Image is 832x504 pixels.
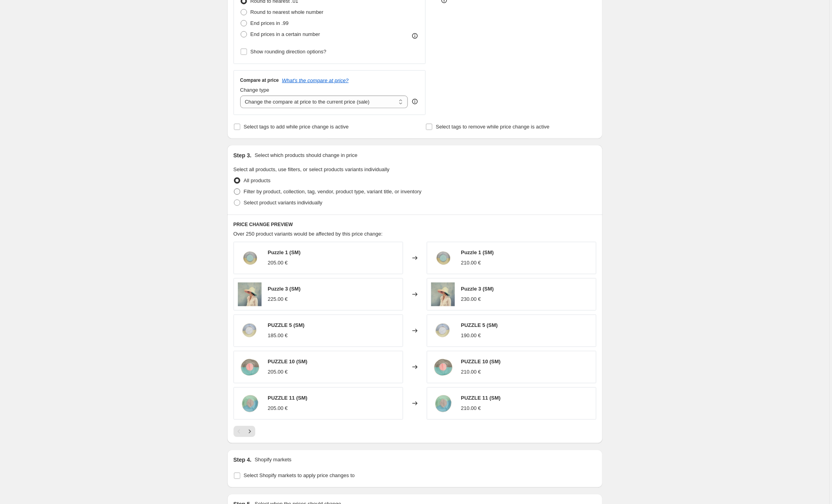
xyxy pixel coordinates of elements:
[461,250,494,256] span: Puzzle 1 (SM)
[268,296,288,304] div: 225.00 €
[251,31,320,37] span: End prices in a certain number
[244,177,271,183] span: All products
[282,77,349,83] button: What's the compare at price?
[268,259,288,267] div: 205.00 €
[268,332,288,340] div: 185.00 €
[461,323,498,328] span: PUZZLE 5 (SM)
[461,259,481,267] div: 210.00 €
[234,456,252,464] h2: Step 4.
[461,296,481,304] div: 230.00 €
[431,246,455,270] img: puzzle1-granbucket-top_80x.png
[244,124,349,130] span: Select tags to add while price change is active
[461,405,481,413] div: 210.00 €
[461,286,494,292] span: Puzzle 3 (SM)
[268,323,305,328] span: PUZZLE 5 (SM)
[240,87,270,93] span: Change type
[268,250,301,256] span: Puzzle 1 (SM)
[255,151,357,159] p: Select which products should change in price
[461,395,501,401] span: PUZZLE 11 (SM)
[238,246,262,270] img: puzzle1-granbucket-top_80x.png
[238,355,262,379] img: puzzle10-top_80x.png
[431,392,455,415] img: puzzle11-top_80x.png
[234,221,596,228] h6: PRICE CHANGE PREVIEW
[268,286,301,292] span: Puzzle 3 (SM)
[268,405,288,413] div: 205.00 €
[436,124,550,130] span: Select tags to remove while price change is active
[244,200,323,206] span: Select product variants individually
[461,368,481,376] div: 210.00 €
[234,151,252,159] h2: Step 3.
[244,473,355,479] span: Select Shopify markets to apply price changes to
[431,319,455,343] img: puzzle5-mini-top_80x.png
[238,283,262,306] img: 0202_80x.jpg
[268,368,288,376] div: 205.00 €
[240,77,279,83] h3: Compare at price
[411,98,419,106] div: help
[255,456,291,464] p: Shopify markets
[251,9,324,15] span: Round to nearest whole number
[431,283,455,306] img: 0202_80x.jpg
[251,20,289,26] span: End prices in .99
[244,189,422,194] span: Filter by product, collection, tag, vendor, product type, variant title, or inventory
[251,49,326,55] span: Show rounding direction options?
[431,355,455,379] img: puzzle10-top_80x.png
[238,319,262,343] img: puzzle5-mini-top_80x.png
[244,426,255,437] button: Next
[234,231,383,237] span: Over 250 product variants would be affected by this price change:
[234,426,255,437] nav: Pagination
[461,359,501,365] span: PUZZLE 10 (SM)
[238,392,262,415] img: puzzle11-top_80x.png
[268,395,308,401] span: PUZZLE 11 (SM)
[234,166,390,172] span: Select all products, use filters, or select products variants individually
[461,332,481,340] div: 190.00 €
[268,359,308,365] span: PUZZLE 10 (SM)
